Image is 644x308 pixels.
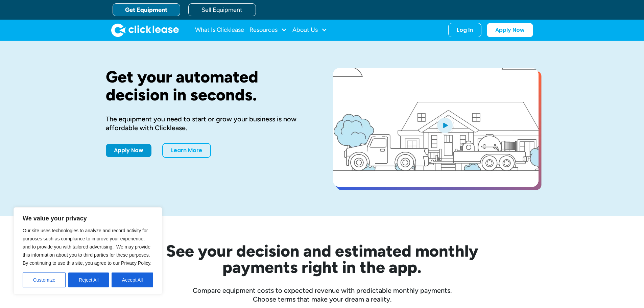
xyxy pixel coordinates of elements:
a: Learn More [162,143,211,158]
div: Log In [457,27,473,33]
img: Clicklease logo [111,23,179,37]
a: Apply Now [487,23,533,37]
button: Accept All [112,273,153,287]
div: Compare equipment costs to expected revenue with predictable monthly payments. Choose terms that ... [106,286,539,304]
div: Resources [249,23,287,37]
a: home [111,23,179,37]
div: The equipment you need to start or grow your business is now affordable with Clicklease. [106,115,311,132]
a: What Is Clicklease [195,23,244,37]
h2: See your decision and estimated monthly payments right in the app. [133,243,511,275]
a: open lightbox [333,68,539,187]
div: About Us [292,23,327,37]
div: We value your privacy [14,207,162,294]
h1: Get your automated decision in seconds. [106,68,311,104]
p: We value your privacy [23,214,153,222]
button: Customize [23,273,66,287]
a: Apply Now [106,144,151,157]
img: Blue play button logo on a light blue circular background [436,116,454,135]
a: Get Equipment [113,3,180,16]
span: Our site uses technologies to analyze and record activity for purposes such as compliance to impr... [23,228,151,266]
a: Sell Equipment [188,3,256,16]
button: Reject All [68,273,109,287]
